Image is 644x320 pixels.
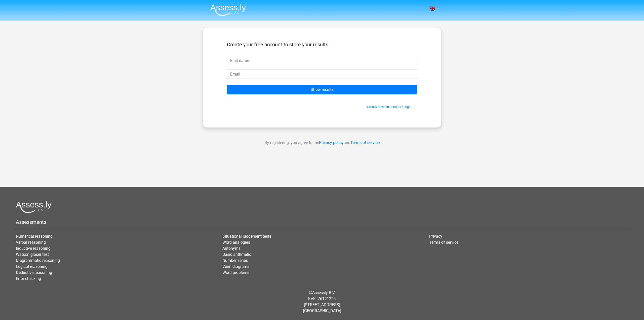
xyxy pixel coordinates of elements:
h5: Create your free account to store your results [227,42,417,48]
div: © KVK: 76121224 [STREET_ADDRESS] [GEOGRAPHIC_DATA] [12,286,632,318]
a: Inductive reasoning [16,246,51,251]
a: Privacy policy [319,140,344,145]
img: Assessly logo [16,201,52,213]
h5: Assessments [16,219,628,225]
a: Terms of service [429,240,458,245]
a: Assessly B.V. [312,290,335,295]
a: Venn diagrams [222,264,249,269]
a: Antonyms [222,246,240,251]
a: Terms of service [350,140,380,145]
a: Word analogies [222,240,250,245]
a: Situational judgement tests [222,234,271,239]
a: Error checking [16,276,41,281]
a: Logical reasoning [16,264,48,269]
input: Email [227,69,417,79]
a: Watson glaser test [16,252,49,257]
img: Assessly [210,4,246,16]
input: Show results [227,85,417,94]
a: Number series [222,258,248,263]
a: Numerical reasoning [16,234,53,239]
a: Diagrammatic reasoning [16,258,60,263]
a: Privacy [429,234,442,239]
a: Basic arithmetic [222,252,251,257]
a: Word problems [222,270,249,275]
a: Deductive reasoning [16,270,52,275]
a: Already have an account? Login [367,105,411,109]
a: Verbal reasoning [16,240,46,245]
input: First name [227,56,417,65]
